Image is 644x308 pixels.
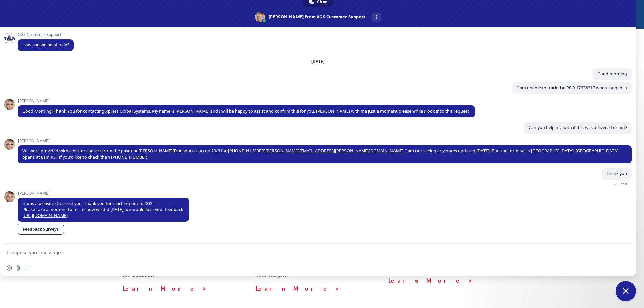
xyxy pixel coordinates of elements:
div: Close chat [616,281,636,301]
span: Send a file [16,265,21,271]
a: Learn More > [256,285,340,292]
span: [PERSON_NAME] [18,191,189,196]
span: Good morning [597,71,627,77]
span: Good Morning! Thank You for contacting Xpress Global Systems. My name is [PERSON_NAME] and I will... [22,108,470,114]
span: How can we be of help? [22,42,69,48]
span: I am unable to track the PRO 17638317 when logged in [517,85,627,91]
span: XGS Customer Support [18,32,74,37]
span: [PERSON_NAME] [18,99,475,103]
a: [PERSON_NAME][EMAIL_ADDRESS][PERSON_NAME][DOMAIN_NAME] [265,148,403,154]
span: It was a pleasure to assist you. Thank you for reaching out to XGS. Please take a moment to tell ... [22,200,184,218]
a: Learn More > [123,285,207,292]
span: thank you [607,171,627,176]
span: We were provided with a better contact from the payor at [PERSON_NAME] Transportation on 10/6 for... [22,148,618,160]
span: [PERSON_NAME] [18,139,632,143]
div: [DATE] [311,60,325,64]
a: Learn More > [388,277,473,284]
textarea: Compose your message... [7,250,614,256]
span: Read [618,182,627,186]
a: [URL][DOMAIN_NAME] [22,213,68,218]
a: Feedback Surveys [18,224,64,235]
span: Can you help me with if this was delivered or not? [529,125,627,131]
span: Audio message [24,265,30,271]
span: Insert an emoji [7,265,12,271]
div: More channels [372,13,381,22]
span: As an industry carrier of choice, XGS has brought innovation and dedication to flooring logistics... [123,254,250,278]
